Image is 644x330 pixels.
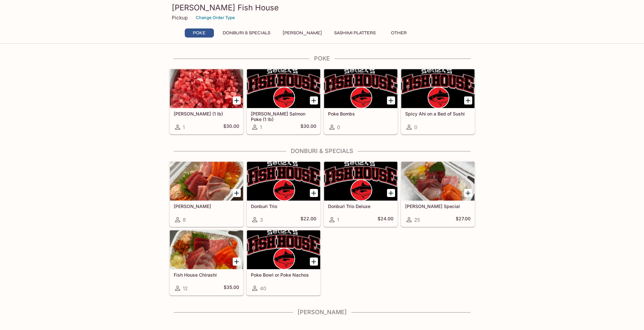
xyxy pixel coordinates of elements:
h5: Donburi Trio Deluxe [328,203,393,209]
button: Add Poke Bowl or Poke Nachos [310,258,318,266]
a: Spicy Ahi on a Bed of Sushi0 [401,69,475,134]
button: Poke [185,28,214,38]
h3: [PERSON_NAME] Fish House [172,3,473,13]
a: Fish House Chirashi12$35.00 [170,230,243,295]
h5: $30.00 [300,123,316,131]
span: 12 [183,285,188,291]
h5: [PERSON_NAME] (1 lb) [174,111,239,116]
div: Souza Special [401,162,474,201]
a: [PERSON_NAME] Salmon Poke (1 lb)1$30.00 [247,69,321,134]
h5: Poke Bombs [328,111,393,116]
a: Donburi Trio Deluxe1$24.00 [324,161,398,227]
h5: $27.00 [456,216,471,224]
a: Poke Bowl or Poke Nachos40 [247,230,321,295]
span: 40 [260,285,266,291]
div: Ahi Poke (1 lb) [170,69,243,108]
span: 3 [260,217,263,223]
div: Donburi Trio Deluxe [324,162,397,201]
button: Sashimi Platters [331,28,379,38]
h5: $24.00 [378,216,393,224]
button: Add Poke Bombs [387,96,395,104]
span: 0 [337,124,340,130]
a: [PERSON_NAME] Special25$27.00 [401,161,475,227]
button: Other [384,28,414,38]
span: 8 [183,217,186,223]
div: Donburi Trio [247,162,320,201]
button: Add Fish House Chirashi [233,258,241,266]
h5: $30.00 [223,123,239,131]
h5: [PERSON_NAME] Salmon Poke (1 lb) [251,111,316,122]
button: Add Sashimi Donburis [233,189,241,197]
h5: [PERSON_NAME] [174,203,239,209]
span: 1 [183,124,185,130]
button: Add Donburi Trio Deluxe [387,189,395,197]
a: [PERSON_NAME]8 [170,161,243,227]
p: Pickup [172,15,188,21]
button: Add Souza Special [464,189,472,197]
a: Poke Bombs0 [324,69,398,134]
button: Add Ahi Poke (1 lb) [233,96,241,104]
h5: [PERSON_NAME] Special [405,203,471,209]
h4: Donburi & Specials [169,148,475,155]
button: Add Donburi Trio [310,189,318,197]
div: Sashimi Donburis [170,162,243,201]
h5: $22.00 [300,216,316,224]
h5: Spicy Ahi on a Bed of Sushi [405,111,471,116]
div: Ora King Salmon Poke (1 lb) [247,69,320,108]
h5: $35.00 [224,284,239,292]
div: Fish House Chirashi [170,230,243,269]
button: Add Ora King Salmon Poke (1 lb) [310,96,318,104]
a: Donburi Trio3$22.00 [247,161,321,227]
div: Poke Bowl or Poke Nachos [247,230,320,269]
div: Poke Bombs [324,69,397,108]
button: [PERSON_NAME] [279,28,325,38]
button: Add Spicy Ahi on a Bed of Sushi [464,96,472,104]
h4: [PERSON_NAME] [169,309,475,316]
h4: Poke [169,55,475,62]
div: Spicy Ahi on a Bed of Sushi [401,69,474,108]
button: Donburi & Specials [219,28,274,38]
span: 0 [414,124,417,130]
button: Change Order Type [193,13,238,23]
h5: Poke Bowl or Poke Nachos [251,272,316,278]
span: 1 [260,124,262,130]
h5: Fish House Chirashi [174,272,239,278]
span: 1 [337,217,339,223]
a: [PERSON_NAME] (1 lb)1$30.00 [170,69,243,134]
span: 25 [414,217,420,223]
h5: Donburi Trio [251,203,316,209]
